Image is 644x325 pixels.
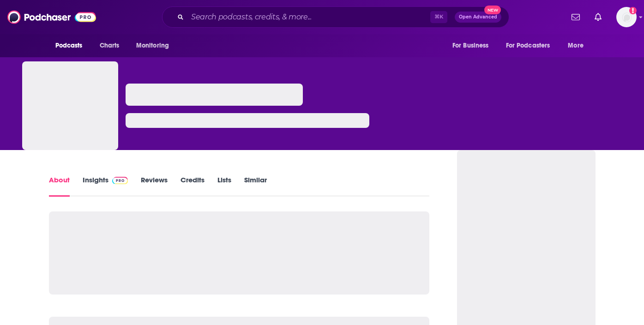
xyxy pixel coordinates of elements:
span: ⌘ K [430,11,447,23]
a: Reviews [141,175,168,197]
div: Search podcasts, credits, & more... [162,6,509,28]
a: Show notifications dropdown [591,9,605,25]
span: Podcasts [55,39,83,52]
button: open menu [561,37,595,54]
input: Search podcasts, credits, & more... [187,10,430,24]
img: User Profile [616,7,637,27]
button: open menu [49,37,95,54]
a: Credits [181,175,205,197]
button: open menu [130,37,181,54]
a: Similar [244,175,267,197]
img: Podchaser Pro [112,177,128,184]
a: InsightsPodchaser Pro [83,175,128,197]
svg: Add a profile image [629,7,637,14]
span: New [484,6,501,14]
button: Open AdvancedNew [455,12,501,23]
span: Logged in as lily.gordon [616,7,637,27]
span: More [568,39,584,52]
span: For Business [452,39,489,52]
a: Lists [217,175,231,197]
button: open menu [446,37,500,54]
span: Open Advanced [459,15,497,19]
button: Show profile menu [616,7,637,27]
a: About [49,175,70,197]
button: open menu [500,37,564,54]
img: Podchaser - Follow, Share and Rate Podcasts [7,8,96,26]
span: Charts [100,39,120,52]
a: Charts [94,37,125,54]
span: For Podcasters [506,39,550,52]
span: Monitoring [136,39,169,52]
a: Show notifications dropdown [568,9,584,25]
